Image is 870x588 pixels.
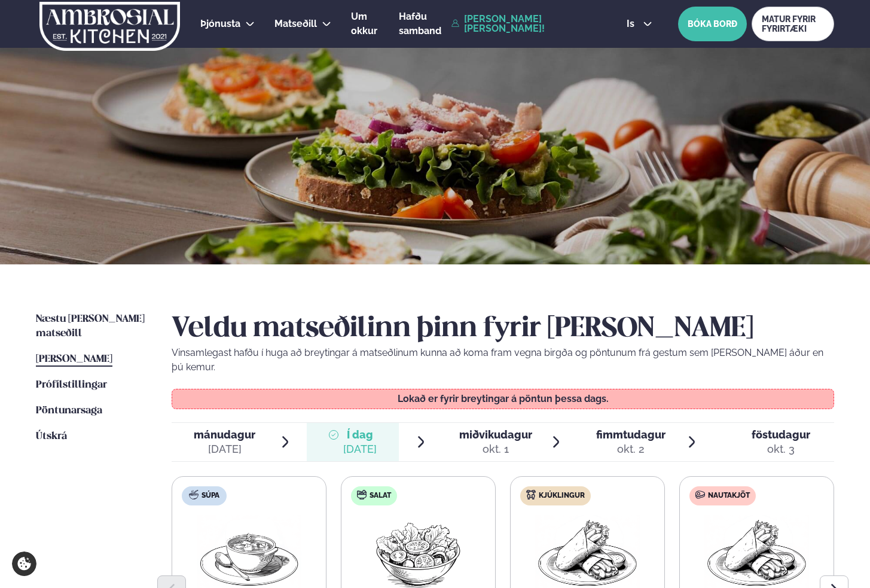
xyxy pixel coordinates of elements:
p: Vinsamlegast hafðu í huga að breytingar á matseðlinum kunna að koma fram vegna birgða og pöntunum... [172,346,834,374]
span: Salat [370,491,391,501]
span: Hafðu samband [399,11,441,36]
a: Pöntunarsaga [36,404,102,418]
a: [PERSON_NAME] [36,352,112,367]
span: Matseðill [274,18,317,29]
div: okt. 3 [752,442,810,456]
a: Um okkur [351,10,379,38]
span: fimmtudagur [596,428,666,441]
img: logo [38,2,181,51]
div: okt. 2 [596,442,666,456]
p: Lokað er fyrir breytingar á pöntun þessa dags. [184,394,822,404]
span: Nautakjöt [708,491,750,501]
a: Prófílstillingar [36,378,107,392]
span: Um okkur [351,11,377,36]
button: BÓKA BORÐ [678,7,747,41]
span: Súpa [202,491,219,501]
a: Matseðill [274,17,317,31]
img: chicken.svg [526,490,536,499]
a: [PERSON_NAME] [PERSON_NAME]! [451,14,599,33]
a: Þjónusta [200,17,240,31]
a: Næstu [PERSON_NAME] matseðill [36,312,148,341]
span: is [627,19,638,29]
a: Útskrá [36,429,67,444]
div: [DATE] [343,442,377,456]
h2: Veldu matseðilinn þinn fyrir [PERSON_NAME] [172,312,834,346]
span: Kjúklingur [539,491,585,501]
span: Útskrá [36,431,67,441]
button: is [617,19,662,29]
a: Hafðu samband [399,10,445,38]
span: [PERSON_NAME] [36,354,112,364]
span: Í dag [343,428,377,442]
span: föstudagur [752,428,810,441]
span: Næstu [PERSON_NAME] matseðill [36,314,145,339]
img: soup.svg [189,490,199,499]
div: okt. 1 [459,442,532,456]
img: beef.svg [695,490,705,499]
a: MATUR FYRIR FYRIRTÆKI [752,7,834,41]
img: salad.svg [357,490,367,499]
span: Prófílstillingar [36,380,107,390]
span: Pöntunarsaga [36,406,102,416]
span: mánudagur [194,428,255,441]
span: miðvikudagur [459,428,532,441]
a: Cookie settings [12,552,36,576]
span: Þjónusta [200,18,240,29]
div: [DATE] [194,442,255,456]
